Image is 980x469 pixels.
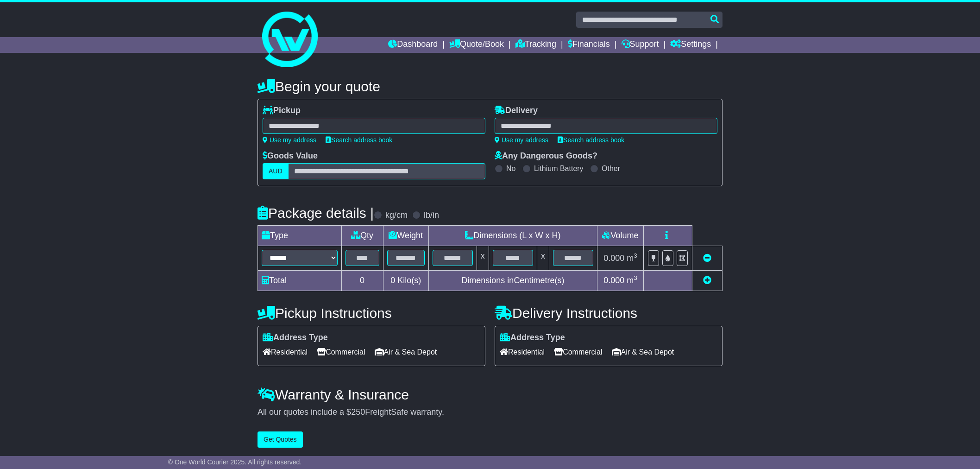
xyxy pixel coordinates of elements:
[263,163,289,179] label: AUD
[383,226,428,246] td: Weight
[449,37,504,53] a: Quote/Book
[258,305,485,321] h4: Pickup Instructions
[317,345,365,359] span: Commercial
[263,136,316,144] a: Use my address
[263,345,308,359] span: Residential
[341,270,383,291] td: 0
[634,274,637,281] sup: 3
[495,305,722,321] h4: Delivery Instructions
[634,252,637,259] sup: 3
[603,254,624,263] span: 0.000
[495,106,538,116] label: Delivery
[258,270,342,291] td: Total
[388,37,438,53] a: Dashboard
[515,37,556,53] a: Tracking
[263,106,301,116] label: Pickup
[258,431,303,448] button: Get Quotes
[703,254,711,263] a: Remove this item
[385,210,408,221] label: kg/cm
[258,387,722,402] h4: Warranty & Insurance
[390,276,395,285] span: 0
[500,333,565,343] label: Address Type
[568,37,610,53] a: Financials
[424,210,439,221] label: lb/in
[537,246,549,270] td: x
[258,407,722,418] div: All our quotes include a $ FreightSafe warranty.
[627,276,637,285] span: m
[428,270,597,291] td: Dimensions in Centimetre(s)
[351,407,365,417] span: 250
[612,345,674,359] span: Air & Sea Depot
[670,37,711,53] a: Settings
[602,164,620,173] label: Other
[506,164,515,173] label: No
[258,205,374,221] h4: Package details |
[477,246,489,270] td: x
[500,345,545,359] span: Residential
[495,136,548,144] a: Use my address
[263,333,328,343] label: Address Type
[597,226,643,246] td: Volume
[341,226,383,246] td: Qty
[627,254,637,263] span: m
[622,37,659,53] a: Support
[495,151,597,161] label: Any Dangerous Goods?
[375,345,437,359] span: Air & Sea Depot
[168,458,302,466] span: © One World Courier 2025. All rights reserved.
[603,276,624,285] span: 0.000
[703,276,711,285] a: Add new item
[258,226,342,246] td: Type
[554,345,602,359] span: Commercial
[326,136,392,144] a: Search address book
[428,226,597,246] td: Dimensions (L x W x H)
[383,270,428,291] td: Kilo(s)
[263,151,318,161] label: Goods Value
[258,79,722,94] h4: Begin your quote
[534,164,584,173] label: Lithium Battery
[558,136,624,144] a: Search address book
